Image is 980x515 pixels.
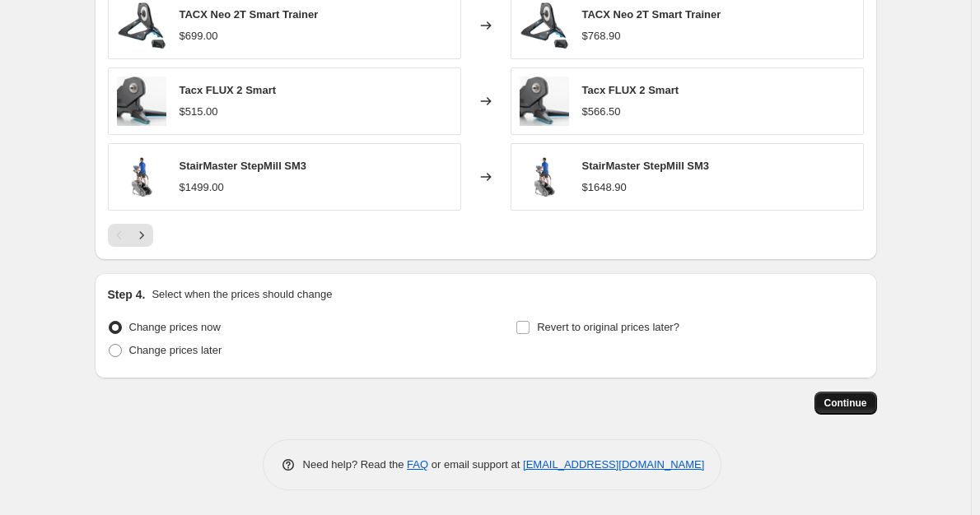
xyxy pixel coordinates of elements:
span: or email support at [428,458,523,471]
span: Change prices later [129,344,222,356]
span: TACX Neo 2T Smart Trainer [582,8,721,21]
img: 891029-01_1_80x.jpg [520,1,569,50]
img: tacx-flux-2-smart-copy-376601-1_80x.jpg [520,77,569,126]
nav: Pagination [108,224,153,247]
img: stepmill-3-sm3-p1085-11063_image_80x.jpg [520,152,569,202]
span: StairMaster StepMill SM3 [582,160,710,172]
div: $1499.00 [180,179,224,196]
a: FAQ [407,458,428,471]
h2: Step 4. [108,286,146,303]
span: Change prices now [129,321,221,333]
div: $768.90 [582,28,621,44]
span: Tacx FLUX 2 Smart [180,84,277,96]
div: $699.00 [180,28,218,44]
div: $515.00 [180,104,218,120]
div: $566.50 [582,104,621,120]
button: Next [130,224,153,247]
span: StairMaster StepMill SM3 [180,160,307,172]
img: tacx-flux-2-smart-copy-376601-1_80x.jpg [117,77,166,126]
a: [EMAIL_ADDRESS][DOMAIN_NAME] [523,458,704,471]
div: $1648.90 [582,179,627,196]
span: Revert to original prices later? [537,321,679,333]
img: 891029-01_1_80x.jpg [117,1,166,50]
p: Select when the prices should change [152,286,332,303]
span: Tacx FLUX 2 Smart [582,84,679,96]
img: stepmill-3-sm3-p1085-11063_image_80x.jpg [117,152,166,202]
button: Continue [814,392,877,415]
span: Need help? Read the [303,458,408,471]
span: Continue [824,397,867,410]
span: TACX Neo 2T Smart Trainer [180,8,319,21]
